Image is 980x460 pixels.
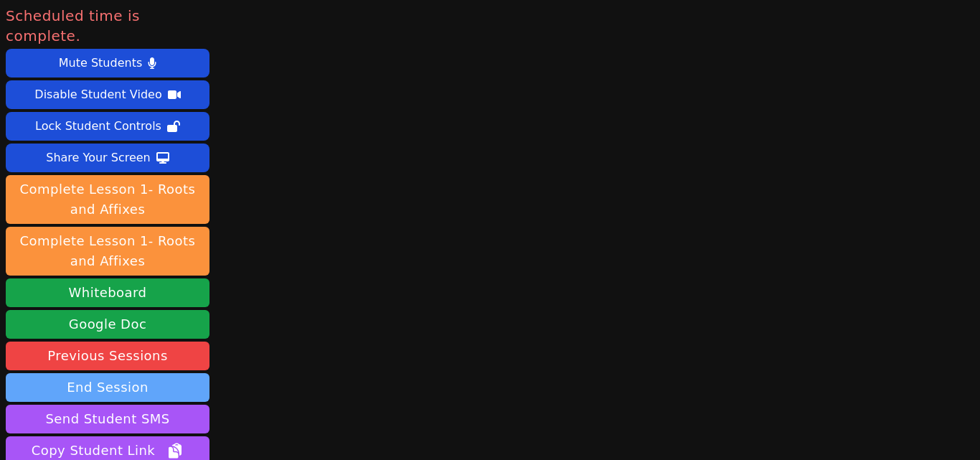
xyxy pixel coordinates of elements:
[6,175,209,224] button: Complete Lesson 1- Roots and Affixes
[6,144,209,172] button: Share Your Screen
[6,80,209,109] button: Disable Student Video
[46,146,151,169] div: Share Your Screen
[34,83,161,106] div: Disable Student Video
[6,310,209,339] a: Google Doc
[6,6,209,46] span: Scheduled time is complete.
[6,227,209,276] button: Complete Lesson 1- Roots and Affixes
[6,405,209,433] button: Send Student SMS
[6,49,209,78] button: Mute Students
[59,52,142,75] div: Mute Students
[6,112,209,141] button: Lock Student Controls
[6,278,209,307] button: Whiteboard
[6,373,209,402] button: End Session
[35,115,161,138] div: Lock Student Controls
[6,342,209,370] a: Previous Sessions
